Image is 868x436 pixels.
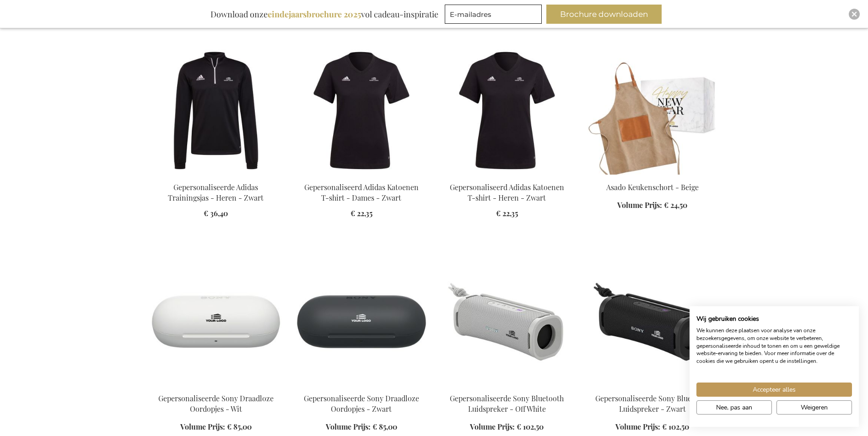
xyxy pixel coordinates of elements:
[350,208,372,218] span: € 22,35
[206,5,442,24] div: Download onze vol cadeau-inspiratie
[151,258,281,386] img: Personalised Sony Wireless Earbuds - White
[450,393,564,414] a: Gepersonaliseerde Sony Bluetooth Luidspreker - Off White
[470,422,515,431] span: Volume Prijs:
[662,422,689,431] span: € 102,50
[615,422,660,431] span: Volume Prijs:
[852,11,857,17] img: Close
[204,208,228,218] span: € 36,40
[296,47,427,175] img: Gepersonaliseerd Adidas Katoenen T-shirt - Dames - Zwart
[326,422,397,432] a: Volume Prijs: € 85,00
[696,315,852,323] h2: Wij gebruiken cookies
[151,382,281,391] a: Personalised Sony Wireless Earbuds - White
[158,393,274,414] a: Gepersonaliseerde Sony Draadloze Oordopjes - Wit
[304,393,419,414] a: Gepersonaliseerde Sony Draadloze Oordopjes - Zwart
[696,327,852,365] p: We kunnen deze plaatsen voor analyse van onze bezoekersgegevens, om onze website te verbeteren, g...
[546,5,662,24] button: Brochure downloaden
[268,9,361,20] b: eindejaarsbrochure 2025
[664,200,687,210] span: € 24,50
[587,171,718,180] a: Asado Kitchen Apron - Beige
[470,422,544,432] a: Volume Prijs: € 102,50
[296,171,427,180] a: Gepersonaliseerd Adidas Katoenen T-shirt - Dames - Zwart
[151,47,281,175] img: Gepersonaliseerde Adidas Trainingsjas - Heren - Zwart
[168,182,264,202] a: Gepersonaliseerde Adidas Trainingsjas - Heren - Zwart
[587,258,718,386] img: Personalised Sony Bluetooth Speaker ULT Field 1 - Black
[442,258,572,386] img: Personalised Sony Bluetooth Speaker - Off White
[180,422,225,431] span: Volume Prijs:
[180,422,252,432] a: Volume Prijs: € 85,00
[151,171,281,180] a: Gepersonaliseerde Adidas Trainingsjas - Heren - Zwart
[696,383,852,397] button: Accepteer alle cookies
[587,47,718,175] img: Asado Kitchen Apron - Beige
[606,182,699,192] a: Asado Keukenschort - Beige
[442,382,572,391] a: Personalised Sony Bluetooth Speaker - Off White
[326,422,371,431] span: Volume Prijs:
[445,5,545,27] form: marketing offers and promotions
[617,200,662,210] span: Volume Prijs:
[450,182,564,202] a: Gepersonaliseerd Adidas Katoenen T-shirt - Heren - Zwart
[442,47,572,175] img: Gepersonaliseerd Adidas Katoenen T-shirt - Heren - Zwart
[716,403,752,412] span: Nee, pas aan
[615,422,689,432] a: Volume Prijs: € 102,50
[296,382,427,391] a: Personalised Sony Wireless Earbuds - Black
[776,400,852,415] button: Alle cookies weigeren
[801,403,828,412] span: Weigeren
[849,9,860,20] div: Close
[517,422,544,431] span: € 102,50
[442,171,572,180] a: Gepersonaliseerd Adidas Katoenen T-shirt - Heren - Zwart
[304,182,419,202] a: Gepersonaliseerd Adidas Katoenen T-shirt - Dames - Zwart
[372,422,397,431] span: € 85,00
[296,258,427,386] img: Personalised Sony Wireless Earbuds - Black
[587,382,718,391] a: Personalised Sony Bluetooth Speaker ULT Field 1 - Black
[595,393,709,414] a: Gepersonaliseerde Sony Bluetooth Luidspreker - Zwart
[696,400,772,415] button: Pas cookie voorkeuren aan
[617,200,687,211] a: Volume Prijs: € 24,50
[753,385,796,394] span: Accepteer alles
[227,422,252,431] span: € 85,00
[445,5,542,24] input: E-mailadres
[496,208,518,218] span: € 22,35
